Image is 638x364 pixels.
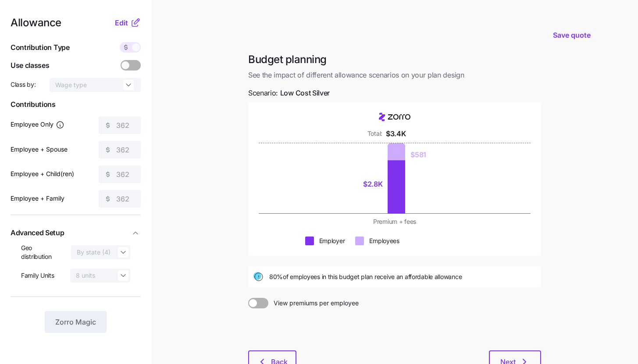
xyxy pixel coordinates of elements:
span: 80% of employees in this budget plan receive an affordable allowance [269,272,462,281]
span: Family Units [21,271,54,280]
span: Class by: [11,80,36,89]
div: $2.8K [363,179,382,190]
span: Use classes [11,60,49,71]
span: Scenario: [248,88,330,99]
span: Edit [115,18,128,28]
label: Employee Only [11,120,64,129]
div: Premium + fees [287,217,503,226]
span: See the impact of different allowance scenarios on your plan design [248,70,541,81]
div: $581 [410,149,426,160]
span: Low Cost Silver [280,88,330,99]
div: $3.4K [386,128,406,139]
span: Contribution Type [11,42,70,53]
button: Advanced Setup [11,222,141,244]
div: Employees [369,237,399,245]
span: Advanced Setup [11,227,64,238]
span: View premiums per employee [268,298,359,308]
button: Edit [115,18,130,28]
span: Save quote [553,30,591,40]
span: Allowance [11,18,61,28]
button: Save quote [546,23,598,47]
button: Zorro Magic [45,311,107,333]
label: Employee + Child(ren) [11,169,74,179]
span: Contributions [11,99,141,110]
h1: Budget planning [248,53,541,66]
div: Advanced Setup [11,244,141,290]
label: Employee + Family [11,194,64,203]
div: Employer [319,237,345,245]
label: Employee + Spouse [11,145,68,154]
span: Zorro Magic [55,317,96,327]
span: Geo distribution [21,244,64,262]
div: Total: [367,129,382,138]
